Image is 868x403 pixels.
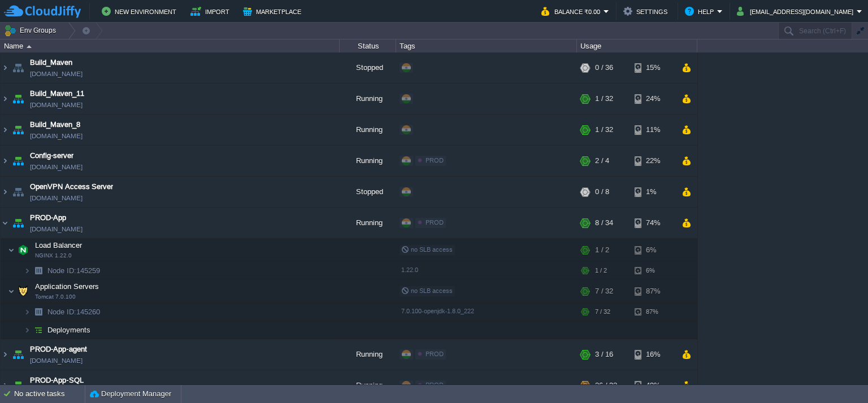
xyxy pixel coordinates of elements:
[4,23,60,38] button: Env Groups
[30,99,83,111] span: [DOMAIN_NAME]
[24,303,31,321] img: AMDAwAAAACH5BAEAAAAALAAAAAABAAEAAAICRAEAOw==
[47,308,76,316] span: Node ID:
[24,321,31,339] img: AMDAwAAAACH5BAEAAAAALAAAAAABAAEAAAICRAEAOw==
[595,208,613,238] div: 8 / 34
[1,115,10,145] img: AMDAwAAAACH5BAEAAAAALAAAAAABAAEAAAICRAEAOw==
[8,280,15,303] img: AMDAwAAAACH5BAEAAAAALAAAAAABAAEAAAICRAEAOw==
[426,157,444,164] span: PROD
[401,266,418,273] span: 1.22.0
[46,307,102,317] span: 145260
[30,192,83,204] a: [DOMAIN_NAME]
[595,370,617,401] div: 26 / 32
[578,40,697,52] div: Usage
[541,5,604,18] button: Balance ₹0.00
[340,52,396,83] div: Stopped
[340,115,396,145] div: Running
[426,351,444,357] span: PROD
[27,45,32,48] img: AMDAwAAAACH5BAEAAAAALAAAAAABAAEAAAICRAEAOw==
[595,52,613,83] div: 0 / 36
[15,239,31,261] img: AMDAwAAAACH5BAEAAAAALAAAAAABAAEAAAICRAEAOw==
[8,239,15,261] img: AMDAwAAAACH5BAEAAAAALAAAAAABAAEAAAICRAEAOw==
[595,303,610,321] div: 7 / 32
[34,282,101,291] a: Application ServersTomcat 7.0.100
[1,40,339,52] div: Name
[31,321,46,339] img: AMDAwAAAACH5BAEAAAAALAAAAAABAAEAAAICRAEAOw==
[4,5,81,19] img: CloudJiffy
[595,339,613,370] div: 3 / 16
[34,241,84,249] a: Load BalancerNGINX 1.22.0
[340,339,396,370] div: Running
[401,246,453,253] span: no SLB access
[340,370,396,401] div: Running
[595,280,613,303] div: 7 / 32
[10,115,26,145] img: AMDAwAAAACH5BAEAAAAALAAAAAABAAEAAAICRAEAOw==
[46,325,92,335] a: Deployments
[243,5,305,18] button: Marketplace
[30,161,83,173] a: [DOMAIN_NAME]
[34,282,101,291] span: Application Servers
[595,84,613,114] div: 1 / 32
[30,57,72,68] a: Build_Maven
[595,146,609,176] div: 2 / 4
[46,307,102,317] a: Node ID:145260
[10,146,26,176] img: AMDAwAAAACH5BAEAAAAALAAAAAABAAEAAAICRAEAOw==
[10,208,26,238] img: AMDAwAAAACH5BAEAAAAALAAAAAABAAEAAAICRAEAOw==
[426,219,444,226] span: PROD
[1,339,10,370] img: AMDAwAAAACH5BAEAAAAALAAAAAABAAEAAAICRAEAOw==
[30,88,84,99] a: Build_Maven_11
[595,262,607,279] div: 1 / 2
[34,240,84,250] span: Load Balancer
[595,177,609,207] div: 0 / 8
[30,150,73,161] a: Config-server
[1,146,10,176] img: AMDAwAAAACH5BAEAAAAALAAAAAABAAEAAAICRAEAOw==
[30,224,83,235] a: [DOMAIN_NAME]
[401,308,474,314] span: 7.0.100-openjdk-1.8.0_222
[90,388,171,400] button: Deployment Manager
[635,52,671,83] div: 15%
[340,208,396,238] div: Running
[10,370,26,401] img: AMDAwAAAACH5BAEAAAAALAAAAAABAAEAAAICRAEAOw==
[635,208,671,238] div: 74%
[635,146,671,176] div: 22%
[635,262,671,279] div: 6%
[10,52,26,83] img: AMDAwAAAACH5BAEAAAAALAAAAAABAAEAAAICRAEAOw==
[31,262,46,279] img: AMDAwAAAACH5BAEAAAAALAAAAAABAAEAAAICRAEAOw==
[737,5,857,18] button: [EMAIL_ADDRESS][DOMAIN_NAME]
[30,344,87,355] a: PROD-App-agent
[1,84,10,114] img: AMDAwAAAACH5BAEAAAAALAAAAAABAAEAAAICRAEAOw==
[1,208,10,238] img: AMDAwAAAACH5BAEAAAAALAAAAAABAAEAAAICRAEAOw==
[340,177,396,207] div: Stopped
[595,239,609,261] div: 1 / 2
[30,181,113,192] a: OpenVPN Access Server
[340,40,396,52] div: Status
[635,303,671,321] div: 87%
[31,303,46,321] img: AMDAwAAAACH5BAEAAAAALAAAAAABAAEAAAICRAEAOw==
[30,119,80,130] a: Build_Maven_8
[635,280,671,303] div: 87%
[397,40,576,52] div: Tags
[15,280,31,303] img: AMDAwAAAACH5BAEAAAAALAAAAAABAAEAAAICRAEAOw==
[635,239,671,261] div: 6%
[30,130,83,142] span: [DOMAIN_NAME]
[14,385,85,403] div: No active tasks
[1,177,10,207] img: AMDAwAAAACH5BAEAAAAALAAAAAABAAEAAAICRAEAOw==
[635,370,671,401] div: 49%
[35,252,72,259] span: NGINX 1.22.0
[10,177,26,207] img: AMDAwAAAACH5BAEAAAAALAAAAAABAAEAAAICRAEAOw==
[30,355,83,366] a: [DOMAIN_NAME]
[30,212,66,224] a: PROD-App
[635,84,671,114] div: 24%
[30,375,84,386] span: PROD-App-SQL
[401,287,453,294] span: no SLB access
[30,68,83,80] span: [DOMAIN_NAME]
[102,5,180,18] button: New Environment
[635,177,671,207] div: 1%
[10,339,26,370] img: AMDAwAAAACH5BAEAAAAALAAAAAABAAEAAAICRAEAOw==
